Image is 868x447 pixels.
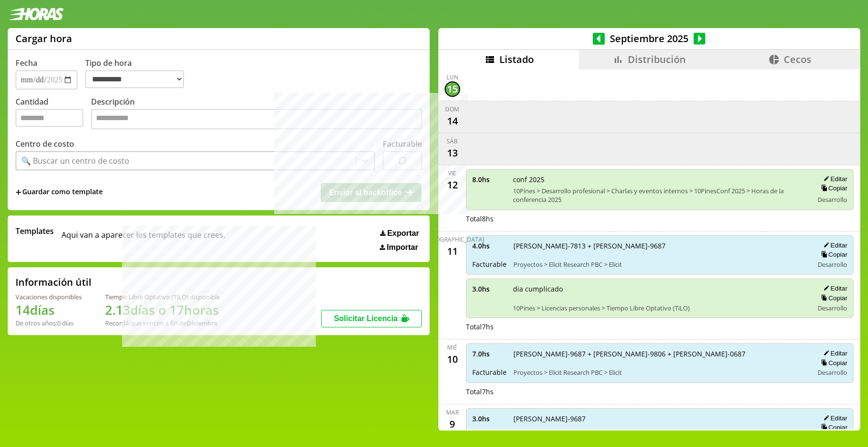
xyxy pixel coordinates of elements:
[91,109,422,129] textarea: Descripción
[472,241,507,250] span: 4.0 hs
[513,368,807,377] span: Proyectos > Elicit Research PBC > Elicit
[821,349,847,357] button: Editar
[466,214,854,223] div: Total 8 hs
[818,359,847,367] button: Copiar
[8,8,64,20] img: logotipo
[513,284,807,293] span: dia cumplicado
[472,414,507,423] span: 3.0 hs
[821,175,847,183] button: Editar
[15,293,82,301] div: Vacaciones disponibles
[499,53,534,66] span: Listado
[445,416,460,432] div: 9
[15,319,82,327] div: De otros años: 0 días
[821,241,847,249] button: Editar
[15,301,82,319] h1: 14 días
[21,155,129,166] div: 🔍 Buscar un centro de costo
[15,139,74,149] label: Centro de costo
[105,301,220,319] h1: 2.13 días o 17 horas
[105,293,220,301] div: Tiempo Libre Optativo (TiLO) disponible
[466,322,854,331] div: Total 7 hs
[438,69,860,429] div: scrollable content
[85,58,192,90] label: Tipo de hora
[387,229,419,238] span: Exportar
[445,177,460,193] div: 12
[321,310,422,327] button: Solicitar Licencia
[818,304,847,312] span: Desarrollo
[15,109,83,127] input: Cantidad
[784,53,811,66] span: Cecos
[387,243,418,252] span: Importar
[818,184,847,192] button: Copiar
[447,137,458,145] div: sáb
[513,349,807,358] span: [PERSON_NAME]-9687 + [PERSON_NAME]-9806 + [PERSON_NAME]-0687
[186,319,217,327] b: Diciembre
[15,58,37,68] label: Fecha
[447,73,458,81] div: lun
[446,408,459,416] div: mar
[447,343,457,352] div: mié
[818,368,847,377] span: Desarrollo
[15,187,21,198] span: +
[821,284,847,293] button: Editar
[513,175,807,184] span: conf 2025
[445,244,460,259] div: 11
[15,276,92,289] h2: Información útil
[472,368,507,377] span: Facturable
[472,175,506,184] span: 8.0 hs
[818,195,847,204] span: Desarrollo
[472,260,507,269] span: Facturable
[513,304,807,312] span: 10Pines > Licencias personales > Tiempo Libre Optativo (TiLO)
[420,235,484,244] div: [DEMOGRAPHIC_DATA]
[15,187,103,198] span: +Guardar como template
[448,169,456,177] div: vie
[91,96,422,132] label: Descripción
[605,32,694,45] span: Septiembre 2025
[445,113,460,129] div: 14
[15,96,91,132] label: Cantidad
[513,241,807,250] span: [PERSON_NAME]-7813 + [PERSON_NAME]-9687
[445,352,460,367] div: 10
[15,32,72,45] h1: Cargar hora
[472,349,507,358] span: 7.0 hs
[818,250,847,259] button: Copiar
[466,387,854,396] div: Total 7 hs
[472,284,506,293] span: 3.0 hs
[513,186,807,204] span: 10Pines > Desarrollo profesional > Charlas y eventos internos > 10PinesConf 2025 > Horas de la co...
[818,260,847,269] span: Desarrollo
[334,314,398,323] span: Solicitar Licencia
[513,260,807,269] span: Proyectos > Elicit Research PBC > Elicit
[445,145,460,161] div: 13
[818,423,847,432] button: Copiar
[85,70,184,88] select: Tipo de hora
[383,139,422,149] label: Facturable
[105,319,220,327] div: Recordá que vencen a fin de
[445,81,460,97] div: 15
[445,105,459,113] div: dom
[513,414,807,423] span: [PERSON_NAME]-9687
[377,229,422,238] button: Exportar
[628,53,686,66] span: Distribución
[818,294,847,302] button: Copiar
[62,226,225,252] span: Aqui van a aparecer los templates que crees.
[15,226,54,236] span: Templates
[821,414,847,422] button: Editar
